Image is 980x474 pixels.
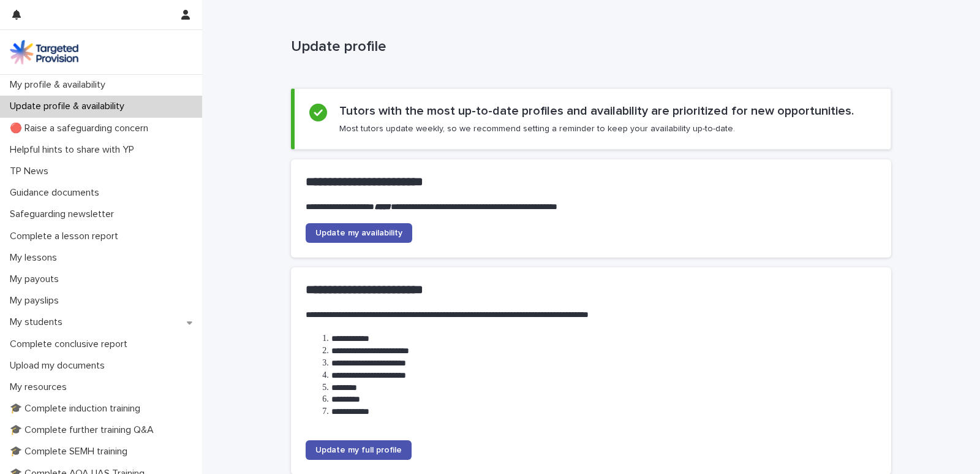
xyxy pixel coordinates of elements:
p: Complete conclusive report [5,338,137,350]
span: Update my availability [315,229,402,237]
p: Upload my documents [5,360,115,372]
p: Helpful hints to share with YP [5,144,144,156]
p: My students [5,316,72,328]
p: Most tutors update weekly, so we recommend setting a reminder to keep your availability up-to-date. [339,123,735,134]
p: My profile & availability [5,79,115,91]
p: My lessons [5,252,67,264]
p: My payslips [5,295,69,307]
img: M5nRWzHhSzIhMunXDL62 [10,40,78,64]
a: Update my full profile [306,440,412,460]
p: 🔴 Raise a safeguarding concern [5,123,158,134]
p: 🎓 Complete further training Q&A [5,424,164,436]
p: My payouts [5,273,69,285]
p: 🎓 Complete induction training [5,403,150,415]
span: Update my full profile [315,446,402,454]
h2: Tutors with the most up-to-date profiles and availability are prioritized for new opportunities. [339,104,854,118]
a: Update my availability [306,223,412,243]
p: TP News [5,166,58,177]
p: 🎓 Complete SEMH training [5,446,137,457]
p: Safeguarding newsletter [5,208,124,220]
p: Complete a lesson report [5,231,128,242]
p: My resources [5,381,77,393]
p: Update profile & availability [5,101,134,112]
p: Guidance documents [5,187,109,199]
p: Update profile [291,38,886,56]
